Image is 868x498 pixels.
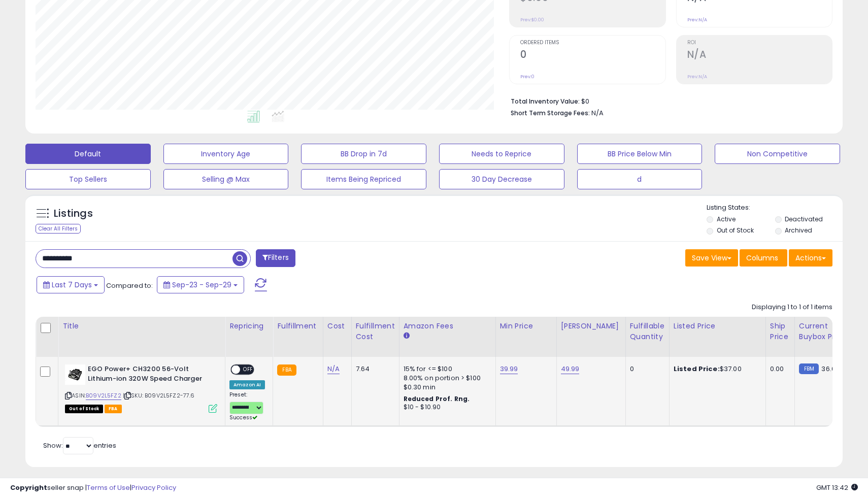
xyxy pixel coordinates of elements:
img: 31VQRcPbrjL._SL40_.jpg [65,364,85,385]
button: Columns [740,249,787,267]
h2: N/A [687,49,832,62]
a: B09V2L5FZ2 [86,391,121,400]
button: Default [25,144,151,164]
small: FBA [277,364,296,376]
div: $0.30 min [404,383,488,392]
span: Compared to: [106,281,153,290]
a: Privacy Policy [131,483,176,492]
div: Clear All Filters [36,224,81,234]
div: Displaying 1 to 1 of 1 items [752,303,832,312]
div: 15% for <= $100 [404,364,488,374]
div: Preset: [229,391,265,421]
div: 0.00 [770,364,787,374]
span: FBA [105,405,122,413]
b: EGO Power+ CH3200 56-Volt Lithium-ion 320W Speed Charger [88,364,211,386]
a: Terms of Use [87,483,130,492]
button: BB Drop in 7d [301,144,426,164]
strong: Copyright [10,483,47,492]
div: Ship Price [770,321,790,342]
span: All listings that are currently out of stock and unavailable for purchase on Amazon [65,405,103,413]
span: 2025-10-7 13:42 GMT [816,483,858,492]
a: 49.99 [561,364,580,374]
button: Needs to Reprice [439,144,564,164]
a: N/A [327,364,340,374]
b: Listed Price: [674,364,720,374]
small: Prev: $0.00 [520,17,544,23]
span: Sep-23 - Sep-29 [172,280,231,290]
button: Non Competitive [715,144,840,164]
div: Min Price [500,321,552,331]
span: OFF [240,366,256,374]
label: Active [717,215,736,223]
div: Current Buybox Price [799,321,851,342]
button: Actions [789,249,832,267]
small: Amazon Fees. [404,331,410,341]
button: Top Sellers [25,169,151,189]
p: Listing States: [707,203,842,213]
span: 36.07 [821,364,839,374]
label: Archived [785,226,812,235]
div: Amazon Fees [404,321,491,331]
div: Repricing [229,321,269,331]
span: ROI [687,40,832,46]
button: d [577,169,703,189]
button: BB Price Below Min [577,144,703,164]
small: Prev: 0 [520,74,535,80]
div: Fulfillment Cost [356,321,395,342]
a: 39.99 [500,364,518,374]
span: Columns [746,253,778,263]
button: Last 7 Days [37,276,105,293]
div: Title [62,321,221,331]
button: Sep-23 - Sep-29 [157,276,244,293]
div: [PERSON_NAME] [561,321,621,331]
h5: Listings [54,207,93,221]
button: 30 Day Decrease [439,169,564,189]
div: $10 - $10.90 [404,403,488,412]
div: Cost [327,321,347,331]
div: $37.00 [674,364,758,374]
b: Total Inventory Value: [511,97,580,106]
button: Save View [685,249,738,267]
div: seller snap | | [10,483,176,493]
div: 8.00% on portion > $100 [404,374,488,383]
li: $0 [511,94,825,107]
div: ASIN: [65,364,217,412]
span: | SKU: B09V2L5FZ2-77.6 [123,391,195,400]
h2: 0 [520,49,665,62]
span: Ordered Items [520,40,665,46]
div: Fulfillment [277,321,318,331]
button: Inventory Age [163,144,289,164]
div: Fulfillable Quantity [630,321,665,342]
label: Deactivated [785,215,823,223]
div: 0 [630,364,661,374]
div: Amazon AI [229,380,265,389]
div: 7.64 [356,364,391,374]
button: Items Being Repriced [301,169,426,189]
button: Filters [256,249,295,267]
div: Listed Price [674,321,761,331]
b: Reduced Prof. Rng. [404,394,470,403]
span: Success [229,414,257,421]
label: Out of Stock [717,226,754,235]
small: Prev: N/A [687,17,707,23]
small: Prev: N/A [687,74,707,80]
span: N/A [591,108,604,118]
small: FBM [799,363,819,374]
b: Short Term Storage Fees: [511,109,590,117]
span: Last 7 Days [52,280,92,290]
button: Selling @ Max [163,169,289,189]
span: Show: entries [43,441,116,450]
